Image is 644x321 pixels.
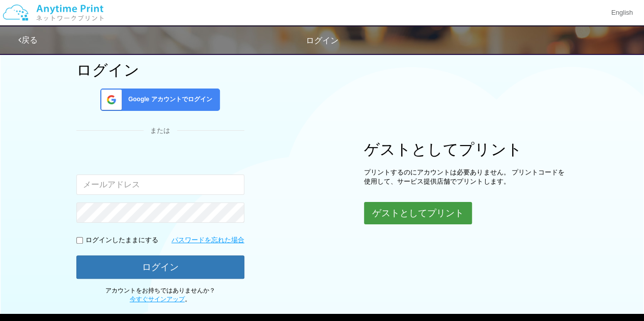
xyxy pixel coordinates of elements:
button: ゲストとしてプリント [364,202,472,224]
div: または [76,126,244,136]
span: Google アカウントでログイン [124,95,212,104]
p: プリントするのにアカウントは必要ありません。 プリントコードを使用して、サービス提供店舗でプリントします。 [364,168,568,187]
h1: ログイン [76,62,244,78]
a: 今すぐサインアップ [130,296,185,303]
h1: ゲストとしてプリント [364,141,568,158]
a: 戻る [18,36,38,44]
p: アカウントをお持ちではありませんか？ [76,286,244,304]
button: ログイン [76,255,244,279]
a: パスワードを忘れた場合 [172,236,244,245]
input: メールアドレス [76,174,244,195]
p: ログインしたままにする [86,236,158,245]
span: ログイン [306,36,339,45]
span: 。 [130,296,191,303]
